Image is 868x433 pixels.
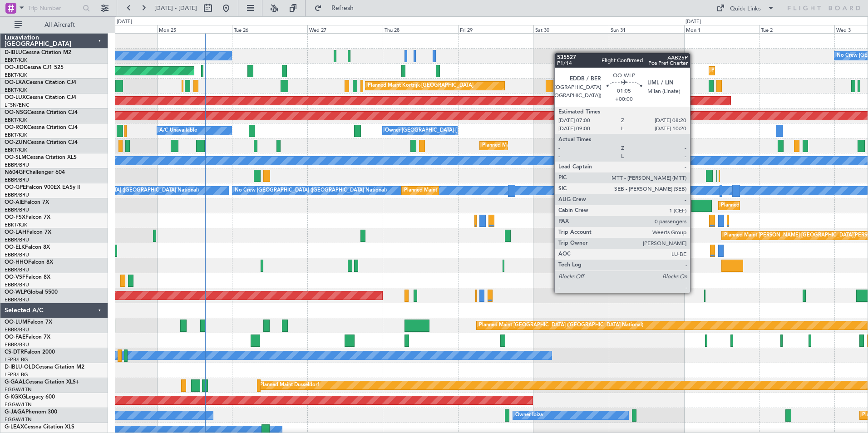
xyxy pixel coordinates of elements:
a: G-GAALCessna Citation XLS+ [5,379,79,385]
a: EBBR/BRU [5,281,29,288]
a: LFSN/ENC [5,102,30,108]
a: EBKT/KJK [5,87,27,93]
div: Planned Maint Dusseldorf [260,379,319,392]
a: EBKT/KJK [5,72,27,79]
a: EBBR/BRU [5,326,29,333]
a: EBBR/BRU [5,162,29,168]
div: Tue 2 [759,25,834,33]
input: Trip Number [28,1,80,15]
a: OO-LUXCessna Citation CJ4 [5,95,76,100]
span: G-KGKG [5,394,26,400]
span: OO-NSG [5,110,27,115]
span: G-GAAL [5,379,25,385]
a: EGGW/LTN [5,401,32,408]
a: OO-SLMCessna Citation XLS [5,155,77,160]
a: G-KGKGLegacy 600 [5,394,55,400]
a: OO-JIDCessna CJ1 525 [5,65,64,70]
a: OO-LAHFalcon 7X [5,230,51,235]
span: CS-DTR [5,349,24,355]
a: OO-HHOFalcon 8X [5,260,53,265]
span: OO-VSF [5,275,25,280]
a: OO-FAEFalcon 7X [5,335,50,340]
div: Wed 27 [307,25,383,33]
a: OO-ROKCessna Citation CJ4 [5,125,78,130]
div: Sun 31 [609,25,684,33]
div: Planned Maint Kortrijk-[GEOGRAPHIC_DATA] [368,79,473,93]
a: OO-GPEFalcon 900EX EASy II [5,185,80,190]
a: EBBR/BRU [5,296,29,303]
div: Owner [GEOGRAPHIC_DATA]-[GEOGRAPHIC_DATA] [385,124,508,138]
span: All Aircraft [24,22,96,28]
span: OO-WLP [5,290,27,295]
span: D-IBLU-OLD [5,364,35,370]
a: D-IBLU-OLDCessna Citation M2 [5,364,84,370]
a: EBBR/BRU [5,266,29,273]
span: OO-SLM [5,155,26,160]
a: OO-AIEFalcon 7X [5,200,49,205]
button: Quick Links [712,1,779,15]
a: OO-NSGCessna Citation CJ4 [5,110,78,115]
span: OO-LAH [5,230,26,235]
div: Planned Maint Kortrijk-[GEOGRAPHIC_DATA] [482,139,588,153]
a: EBBR/BRU [5,207,29,213]
a: EGGW/LTN [5,416,32,423]
div: Mon 1 [684,25,759,33]
span: OO-FSX [5,215,25,220]
a: EBBR/BRU [5,192,29,198]
a: EBKT/KJK [5,117,27,123]
a: OO-LUMFalcon 7X [5,320,52,325]
span: OO-ELK [5,245,25,250]
a: LFPB/LBG [5,356,28,363]
span: OO-LUM [5,320,27,325]
a: LFPB/LBG [5,371,28,378]
span: OO-JID [5,65,24,70]
div: Sun 24 [82,25,157,33]
div: Sat 30 [533,25,609,33]
a: OO-WLPGlobal 5500 [5,290,58,295]
span: OO-HHO [5,260,28,265]
span: D-IBLU [5,50,22,55]
div: [DATE] [117,18,132,26]
div: Planned Maint [GEOGRAPHIC_DATA] ([GEOGRAPHIC_DATA] National) [479,319,643,332]
span: OO-FAE [5,335,25,340]
a: G-JAGAPhenom 300 [5,409,57,415]
a: N604GFChallenger 604 [5,170,65,175]
a: EBKT/KJK [5,132,27,138]
a: CS-DTRFalcon 2000 [5,349,55,355]
div: Thu 28 [383,25,458,33]
span: OO-ZUN [5,140,27,145]
a: EBBR/BRU [5,236,29,243]
a: OO-ZUNCessna Citation CJ4 [5,140,78,145]
span: Refresh [324,5,362,11]
div: Planned Maint Kortrijk-[GEOGRAPHIC_DATA] [711,64,817,78]
a: EBKT/KJK [5,221,27,228]
div: Planned Maint [GEOGRAPHIC_DATA] ([GEOGRAPHIC_DATA] National) [404,184,568,197]
a: EBKT/KJK [5,147,27,153]
span: G-JAGA [5,409,25,415]
span: OO-ROK [5,125,27,130]
div: Owner Ibiza [515,408,543,422]
div: A/C Unavailable [159,124,197,138]
button: All Aircraft [10,18,99,32]
div: Planned Maint [GEOGRAPHIC_DATA] ([GEOGRAPHIC_DATA]) [721,199,864,212]
div: [DATE] [686,18,701,26]
a: EBBR/BRU [5,341,29,348]
span: G-LEAX [5,424,24,430]
div: No Crew [GEOGRAPHIC_DATA] ([GEOGRAPHIC_DATA] National) [47,184,199,197]
div: No Crew [GEOGRAPHIC_DATA] ([GEOGRAPHIC_DATA] National) [235,184,387,197]
div: Fri 29 [458,25,533,33]
a: EBKT/KJK [5,57,27,64]
span: OO-GPE [5,185,26,190]
a: EGGW/LTN [5,386,32,393]
button: Refresh [310,1,365,15]
span: N604GF [5,170,26,175]
div: Tue 26 [232,25,307,33]
a: EBBR/BRU [5,251,29,258]
a: OO-ELKFalcon 8X [5,245,50,250]
span: [DATE] - [DATE] [154,4,197,12]
span: OO-AIE [5,200,24,205]
span: OO-LUX [5,95,26,100]
div: Mon 25 [157,25,232,33]
a: OO-VSFFalcon 8X [5,275,50,280]
a: D-IBLUCessna Citation M2 [5,50,71,55]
